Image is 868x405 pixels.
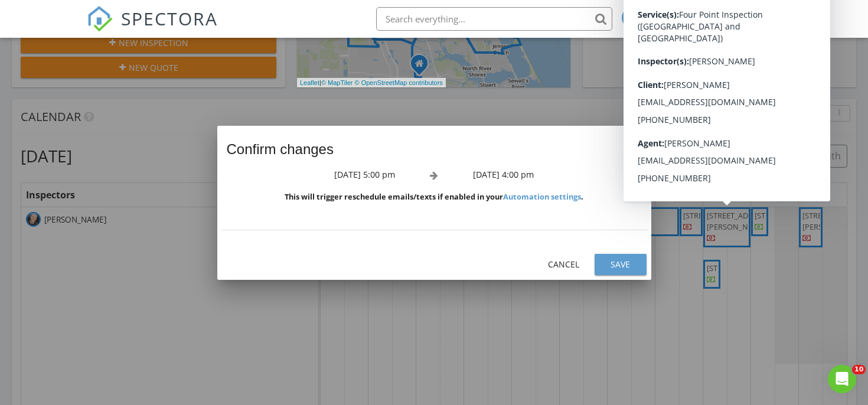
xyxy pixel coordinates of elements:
div: Fully Involved Home Inspections [655,19,774,31]
div: [DATE] 5:00 pm [217,168,398,182]
a: Automation settings [503,191,581,202]
button: Save [595,254,647,275]
span: SPECTORA [121,6,218,31]
div: Save [604,258,637,270]
a: © MapTiler [321,79,353,86]
a: © OpenStreetMap contributors [355,79,443,86]
div: [PERSON_NAME] [688,7,765,19]
a: Leaflet [300,79,319,86]
span: 10 [852,365,866,374]
a: SPECTORA [87,16,218,41]
div: This will trigger reschedule emails/texts if enabled in your . [227,192,642,201]
img: The Best Home Inspection Software - Spectora [87,6,113,32]
div: Cancel [547,258,580,270]
iframe: Intercom live chat [828,365,856,393]
div: Confirm changes [217,126,651,168]
div: [DATE] 4:00 pm [470,168,651,182]
div: | [297,78,446,88]
input: Search everything... [376,7,612,31]
button: Cancel [538,254,590,275]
